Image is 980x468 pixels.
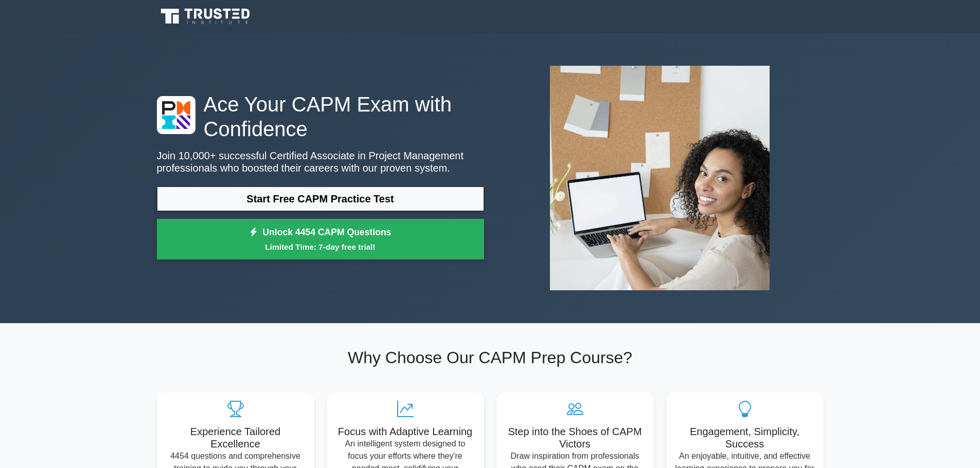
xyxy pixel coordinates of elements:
[170,241,471,253] small: Limited Time: 7-day free trial!
[674,425,815,450] h5: Engagement, Simplicity, Success
[505,425,646,450] h5: Step into the Shoes of CAPM Victors
[157,219,484,260] a: Unlock 4454 CAPM QuestionsLimited Time: 7-day free trial!
[157,186,484,211] a: Start Free CAPM Practice Test
[157,348,824,367] h2: Why Choose Our CAPM Prep Course?
[165,425,306,450] h5: Experience Tailored Excellence
[157,92,484,141] h1: Ace Your CAPM Exam with Confidence
[335,425,476,438] h5: Focus with Adaptive Learning
[157,149,484,174] p: Join 10,000+ successful Certified Associate in Project Management professionals who boosted their...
